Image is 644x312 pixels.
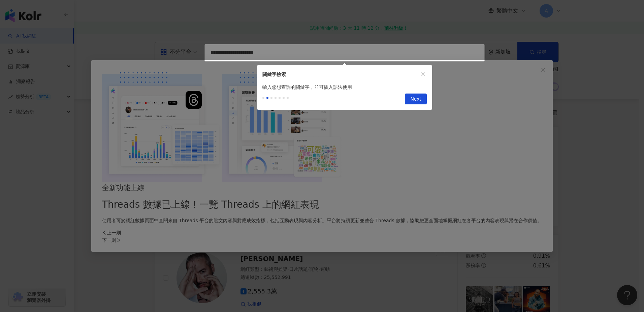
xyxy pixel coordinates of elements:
div: 關鍵字檢索 [262,71,419,78]
div: 輸入您想查詢的關鍵字，並可插入語法使用 [257,83,432,91]
button: close [419,71,427,78]
span: Next [410,94,421,105]
span: close [421,72,425,77]
button: Next [405,94,427,104]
